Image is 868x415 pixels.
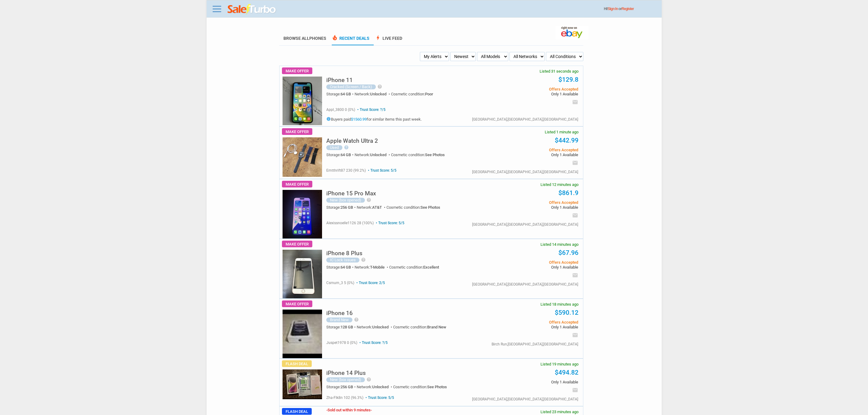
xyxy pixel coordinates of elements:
span: Offers Accepted [486,320,578,324]
div: [GEOGRAPHIC_DATA],[GEOGRAPHIC_DATA],[GEOGRAPHIC_DATA] [472,170,578,174]
h5: iPhone 8 Plus [326,250,362,256]
div: Cosmetic condition: [386,205,440,209]
div: Storage: [326,205,357,209]
i: email [572,272,578,278]
span: Offers Accepted [486,148,578,152]
span: AT&T [372,205,382,210]
span: Unlocked [370,92,386,96]
span: Hi! [604,7,608,11]
span: Trust Score: ?/5 [358,341,388,345]
span: Make Offer [282,181,312,187]
a: $442.99 [555,137,578,144]
h5: iPhone 16 [326,310,353,316]
i: info [326,117,331,121]
img: s-l225.jpg [283,137,322,177]
div: Network: [355,92,391,96]
a: $129.8 [558,76,578,83]
span: Listed 1 minute ago [545,130,578,134]
span: Only 1 Available [486,205,578,209]
a: $67.96 [558,249,578,256]
span: alexissnoelle1126 28 (100%) [326,221,374,225]
div: [GEOGRAPHIC_DATA],[GEOGRAPHIC_DATA],[GEOGRAPHIC_DATA] [472,397,578,401]
i: help [377,84,382,89]
a: iPhone 16 [326,311,353,316]
h5: iPhone 14 Plus [326,370,366,376]
img: saleturbo.com - Online Deals and Discount Coupons [228,4,276,15]
span: Unlocked [372,385,389,389]
span: csrnum_3 5 (0%) [326,281,354,285]
i: help [354,317,359,322]
span: 64 GB [341,265,351,269]
a: Sign In [608,7,618,11]
div: Storage: [326,265,355,269]
span: Trust Score: 5/5 [364,396,394,400]
span: emtthrift87 230 (99.2%) [326,168,366,173]
h5: Buyers paid for similar items this past week. [326,117,422,121]
div: Network: [357,205,386,209]
i: help [361,257,366,262]
span: Unlocked [372,325,389,329]
div: Used [326,145,342,150]
span: Listed 14 minutes ago [540,242,578,246]
span: Listed 23 minutes ago [540,410,578,414]
span: See Photos [427,385,447,389]
span: 64 GB [341,153,351,157]
div: [GEOGRAPHIC_DATA],[GEOGRAPHIC_DATA],[GEOGRAPHIC_DATA] [472,283,578,286]
span: Brand New [427,325,446,329]
span: 256 GB [341,205,353,210]
div: Cosmetic condition: [393,325,446,329]
span: Only 1 Available [486,380,578,384]
span: Listed 31 seconds ago [540,69,578,73]
h3: Sold out within 9 minutes [326,408,372,412]
span: T-Mobile [370,265,385,269]
a: iPhone 11 [326,78,353,83]
span: Flash Deal [282,360,312,367]
div: Cosmetic condition: [391,92,433,96]
span: Make Offer [282,128,312,135]
div: Network: [355,265,389,269]
img: s-l225.jpg [283,190,322,238]
span: Only 1 Available [486,92,578,96]
a: $1560.99 [351,117,367,122]
div: Storage: [326,92,355,96]
span: Make Offer [282,300,312,307]
span: 256 GB [341,385,353,389]
span: appl_3800 0 (0%) [326,108,355,112]
div: Storage: [326,325,357,329]
span: - [326,408,328,412]
h5: iPhone 15 Pro Max [326,190,376,196]
span: - [371,408,372,412]
span: Offers Accepted [486,201,578,204]
span: Trust Score: 2/5 [355,281,385,285]
div: Network: [357,325,393,329]
i: email [572,332,578,338]
span: See Photos [425,153,445,157]
span: Offers Accepted [486,260,578,264]
a: $494.82 [555,369,578,376]
h5: Apple Watch Ultra 2 [326,138,378,144]
a: iPhone 14 Plus [326,371,366,376]
a: iPhone 8 Plus [326,252,362,256]
a: $861.9 [558,189,578,197]
div: New (box opened) [326,377,365,382]
div: Network: [357,385,393,389]
div: Brand New [326,317,352,322]
span: Only 1 Available [486,325,578,329]
span: Poor [425,92,433,96]
i: help [366,197,371,202]
div: Birch Run,[GEOGRAPHIC_DATA],[GEOGRAPHIC_DATA] [492,342,578,346]
a: iPhone 15 Pro Max [326,192,376,196]
span: Offers Accepted [486,87,578,91]
a: Register [622,7,634,11]
span: juspet1978 0 (0%) [326,341,357,345]
span: Unlocked [370,153,386,157]
span: Listed 18 minutes ago [540,302,578,306]
span: Excellent [423,265,439,269]
img: s-l225.jpg [283,369,322,399]
span: local_fire_department [332,35,338,41]
i: email [572,212,578,218]
span: Only 1 Available [486,153,578,157]
span: or [619,7,634,11]
div: Cosmetic condition: [391,153,445,157]
div: [GEOGRAPHIC_DATA],[GEOGRAPHIC_DATA],[GEOGRAPHIC_DATA] [472,118,578,121]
